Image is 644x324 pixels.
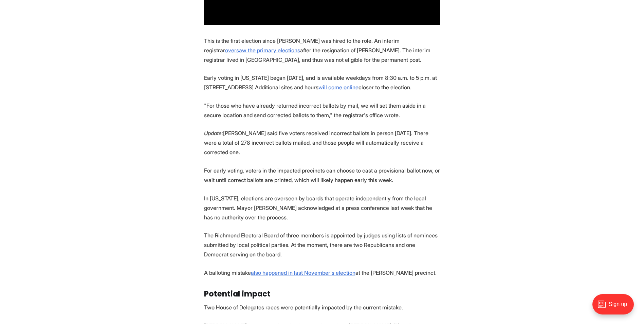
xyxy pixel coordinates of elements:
p: This is the first election since [PERSON_NAME] was hired to the role. An interim registrar after ... [204,36,440,65]
h3: Potential impact [204,290,440,299]
p: "For those who have already returned incorrect ballots by mail, we will set them aside in a secur... [204,101,440,120]
a: will come online [318,84,358,91]
a: oversaw the primary elections [225,47,300,54]
p: [PERSON_NAME] said five voters received incorrect ballots in person [DATE]. There were a total of... [204,128,440,157]
p: In [US_STATE], elections are overseen by boards that operate independently from the local governm... [204,194,440,222]
em: Update: [204,130,223,137]
p: Early voting in [US_STATE] began [DATE], and is available weekdays from 8:30 a.m. to 5 p.m. at [S... [204,73,440,92]
a: also happened in last November's election [251,269,355,276]
p: A balloting mistake at the [PERSON_NAME] precinct. [204,268,440,277]
p: For early voting, voters in the impacted precincts can choose to cast a provisional ballot now, o... [204,166,440,185]
p: The Richmond Electoral Board of three members is appointed by judges using lists of nominees subm... [204,231,440,259]
p: Two House of Delegates races were potentially impacted by the current mistake. [204,303,440,312]
iframe: portal-trigger [587,291,644,324]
